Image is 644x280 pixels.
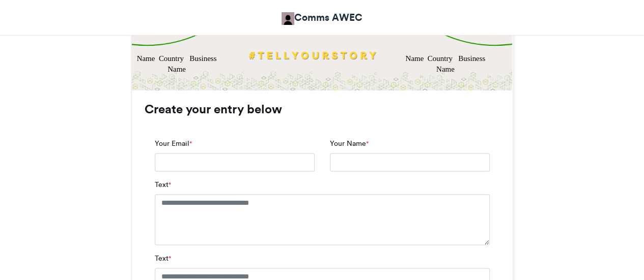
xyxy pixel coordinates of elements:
div: Name Country Business Name [135,53,218,74]
img: Comms AWEC [282,12,294,25]
a: Comms AWEC [282,10,362,25]
label: Text [155,179,171,190]
label: Your Email [155,138,192,149]
div: Name Country Business Name [404,53,487,74]
label: Your Name [330,138,369,149]
label: Text [155,253,171,264]
h3: Create your entry below [145,103,500,115]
